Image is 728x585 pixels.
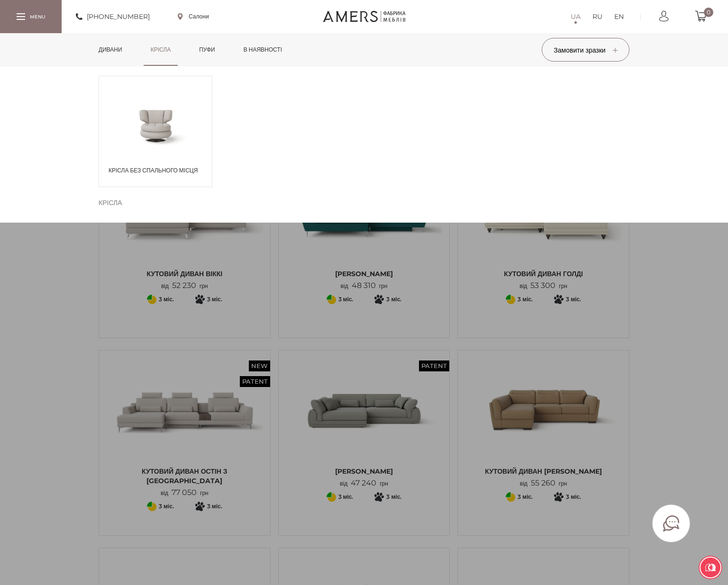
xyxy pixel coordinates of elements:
[76,11,150,22] a: [PHONE_NUMBER]
[192,33,222,66] a: Пуфи
[99,197,122,208] span: Крісла
[109,166,207,175] span: Крісла без спального місця
[571,11,581,22] a: UA
[542,38,629,62] button: Замовити зразки
[704,8,713,17] span: 0
[91,33,129,66] a: Дивани
[237,33,289,66] a: в наявності
[614,11,624,22] a: EN
[178,12,209,21] a: Салони
[144,33,178,66] a: Крісла
[554,46,617,54] span: Замовити зразки
[592,11,602,22] a: RU
[99,76,212,187] a: Крісла без спального місця Крісла без спального місця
